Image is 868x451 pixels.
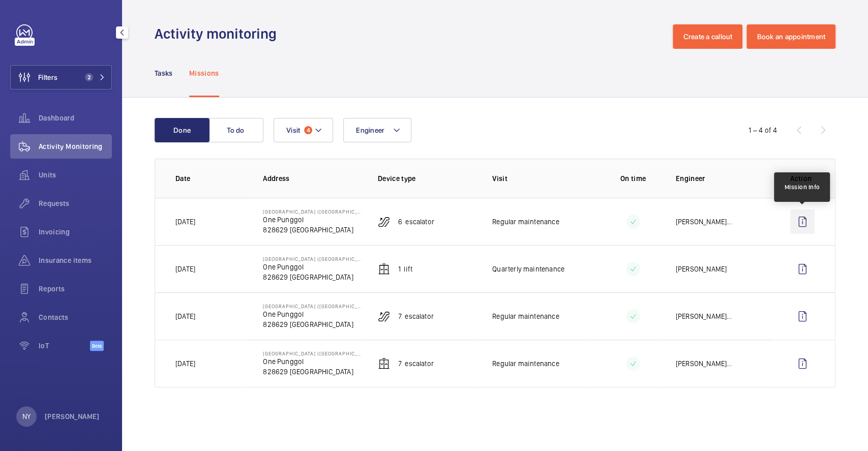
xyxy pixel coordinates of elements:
[263,319,361,329] p: 828629 [GEOGRAPHIC_DATA]
[45,411,100,422] p: [PERSON_NAME]
[378,357,390,370] img: elevator.svg
[208,118,263,142] button: To do
[676,264,727,274] p: [PERSON_NAME]
[39,284,112,294] span: Reports
[263,262,361,272] p: One Punggol
[263,309,361,319] p: One Punggol
[175,358,195,369] p: [DATE]
[607,173,659,184] p: On time
[304,126,312,134] span: 4
[492,264,564,274] p: Quarterly maintenance
[398,358,434,369] p: 7 Escalator
[263,356,361,367] p: One Punggol
[263,303,361,309] p: [GEOGRAPHIC_DATA] ([GEOGRAPHIC_DATA])
[155,68,173,78] p: Tasks
[39,113,112,123] span: Dashboard
[378,216,390,228] img: escalator.svg
[492,311,559,321] p: Regular maintenance
[155,118,209,142] button: Done
[746,24,835,49] button: Book an appointment
[175,173,247,184] p: Date
[676,217,732,227] div: ...
[10,65,112,89] button: Filters2
[155,24,283,43] h1: Activity monitoring
[38,72,57,82] span: Filters
[676,173,774,184] p: Engineer
[676,311,727,321] p: [PERSON_NAME]
[189,68,219,78] p: Missions
[784,183,820,192] div: Mission Info
[85,73,93,81] span: 2
[274,118,333,142] button: Visit4
[263,215,361,225] p: One Punggol
[492,217,559,227] p: Regular maintenance
[39,170,112,180] span: Units
[749,125,777,135] div: 1 – 4 of 4
[39,312,112,322] span: Contacts
[673,24,742,49] button: Create a callout
[343,118,411,142] button: Engineer
[378,310,390,322] img: escalator.svg
[398,311,434,321] p: 7 Escalator
[398,264,412,274] p: 1 Lift
[39,255,112,265] span: Insurance items
[22,411,31,422] p: NY
[492,173,590,184] p: Visit
[263,367,361,377] p: 828629 [GEOGRAPHIC_DATA]
[39,198,112,208] span: Requests
[286,126,300,134] span: Visit
[175,217,195,227] p: [DATE]
[378,263,390,275] img: elevator.svg
[492,358,559,369] p: Regular maintenance
[39,341,90,351] span: IoT
[90,341,104,351] span: Beta
[676,311,732,321] div: ...
[175,264,195,274] p: [DATE]
[263,350,361,356] p: [GEOGRAPHIC_DATA] ([GEOGRAPHIC_DATA])
[398,217,434,227] p: 6 Escalator
[676,358,727,369] p: [PERSON_NAME]
[39,141,112,152] span: Activity Monitoring
[263,256,361,262] p: [GEOGRAPHIC_DATA] ([GEOGRAPHIC_DATA])
[263,272,361,282] p: 828629 [GEOGRAPHIC_DATA]
[378,173,476,184] p: Device type
[676,217,727,227] p: [PERSON_NAME]
[676,358,732,369] div: ...
[175,311,195,321] p: [DATE]
[39,227,112,237] span: Invoicing
[356,126,384,134] span: Engineer
[263,173,361,184] p: Address
[263,208,361,215] p: [GEOGRAPHIC_DATA] ([GEOGRAPHIC_DATA])
[263,225,361,235] p: 828629 [GEOGRAPHIC_DATA]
